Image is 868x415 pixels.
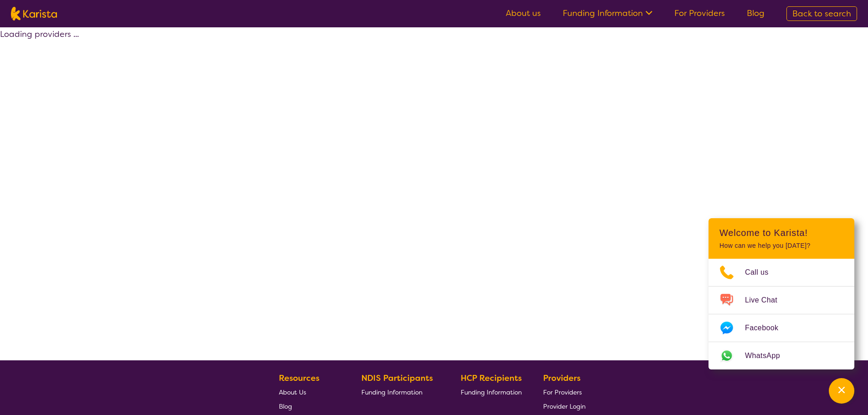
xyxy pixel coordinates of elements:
[461,373,522,384] b: HCP Recipients
[563,8,652,19] a: Funding Information
[279,402,292,410] span: Blog
[719,242,843,250] p: How can we help you [DATE]?
[361,385,440,399] a: Funding Information
[543,388,582,396] span: For Providers
[792,8,851,19] span: Back to search
[461,388,522,396] span: Funding Information
[361,388,422,396] span: Funding Information
[745,293,788,307] span: Live Chat
[709,342,854,369] a: Web link opens in a new tab.
[745,266,780,279] span: Call us
[279,388,306,396] span: About Us
[745,349,791,363] span: WhatsApp
[543,373,580,384] b: Providers
[719,227,843,238] h2: Welcome to Karista!
[543,402,586,410] span: Provider Login
[279,399,340,413] a: Blog
[745,321,789,335] span: Facebook
[279,373,319,384] b: Resources
[461,385,522,399] a: Funding Information
[543,385,586,399] a: For Providers
[709,218,854,369] div: Channel Menu
[361,373,433,384] b: NDIS Participants
[829,378,854,404] button: Channel Menu
[747,8,765,19] a: Blog
[674,8,725,19] a: For Providers
[279,385,340,399] a: About Us
[11,7,57,20] img: Karista logo
[543,399,586,413] a: Provider Login
[506,8,541,19] a: About us
[709,259,854,369] ul: Choose channel
[786,6,857,21] a: Back to search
